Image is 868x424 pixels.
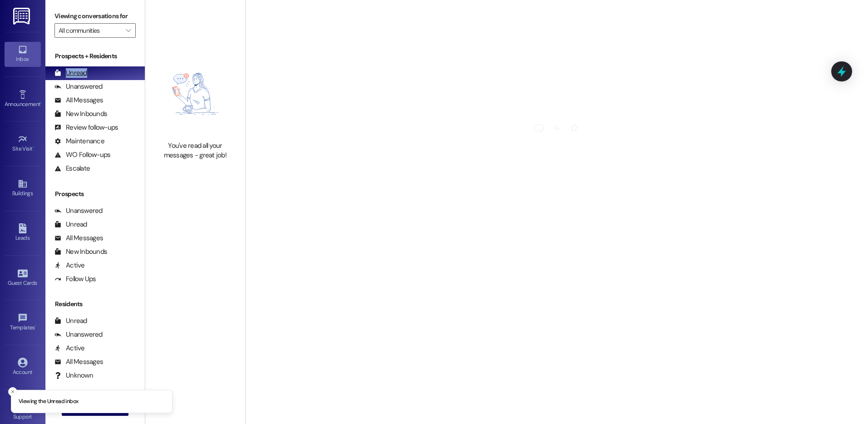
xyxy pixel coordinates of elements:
div: Unanswered [54,82,103,91]
input: All communities [59,23,121,38]
a: Buildings [5,176,41,201]
a: Support [5,399,41,424]
h2: Welcome to Your Conversations [427,152,686,167]
div: You've read all your messages - great job! [155,141,235,161]
div: Unknown [54,371,93,380]
div: Prospects + Residents [45,51,145,61]
span: Open conversations by clicking on inboxes or use the New Message button [445,211,668,222]
div: Unread [54,316,87,326]
div: All Messages [54,357,103,367]
div: Maintenance [54,136,104,146]
div: Residents [45,299,145,309]
p: Viewing the Unread inbox [19,398,78,406]
div: Unanswered [54,330,103,339]
div: Escalate [54,164,90,173]
a: Guest Cards [5,266,41,290]
div: New Inbounds [54,247,107,257]
a: Templates • [5,310,41,335]
div: All Messages [54,96,103,105]
a: Account [5,355,41,379]
div: Review follow-ups [54,123,118,132]
span: • [33,144,34,151]
div: New Inbounds [54,109,107,119]
a: Inbox [5,42,41,66]
i:  [126,27,131,34]
a: Site Visit • [5,131,41,156]
div: Active [54,261,85,270]
img: empty-state [155,51,235,136]
p: Start connecting with your residents and prospects. Select an existing conversation or create a n... [427,176,686,202]
div: All Messages [54,233,103,243]
img: ResiDesk Logo [13,8,32,25]
div: Follow Ups [54,274,96,284]
div: Active [54,343,85,353]
div: Unanswered [54,206,103,216]
div: Unread [54,68,87,78]
button: Close toast [8,387,17,396]
div: Prospects [45,189,145,199]
div: WO Follow-ups [54,150,110,160]
a: Leads [5,221,41,245]
label: Viewing conversations for [54,9,136,23]
span: • [35,323,36,329]
div: Unread [54,220,87,229]
span: • [40,100,42,106]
